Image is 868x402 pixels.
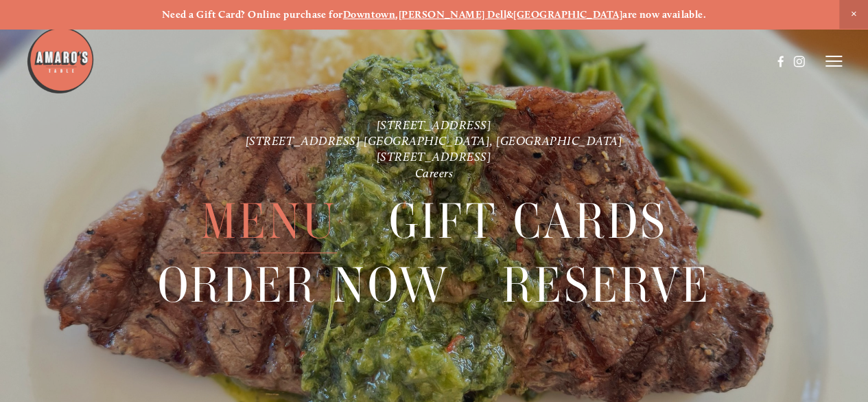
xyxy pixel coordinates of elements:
span: Reserve [502,254,711,317]
a: Gift Cards [389,190,668,252]
span: Menu [201,190,337,253]
a: [STREET_ADDRESS] [377,150,492,164]
img: Amaro's Table [26,26,95,95]
span: Order Now [158,254,450,317]
a: [STREET_ADDRESS] [377,118,492,132]
a: Careers [415,166,454,180]
a: Menu [201,190,337,252]
strong: Need a Gift Card? Online purchase for [162,8,343,21]
a: [STREET_ADDRESS] [GEOGRAPHIC_DATA], [GEOGRAPHIC_DATA] [246,133,623,148]
a: Order Now [158,254,450,316]
a: Downtown [343,8,396,21]
strong: , [395,8,398,21]
a: Reserve [502,254,711,316]
a: [GEOGRAPHIC_DATA] [513,8,622,21]
strong: are now available. [622,8,706,21]
a: [PERSON_NAME] Dell [399,8,506,21]
span: Gift Cards [389,190,668,253]
strong: & [506,8,513,21]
